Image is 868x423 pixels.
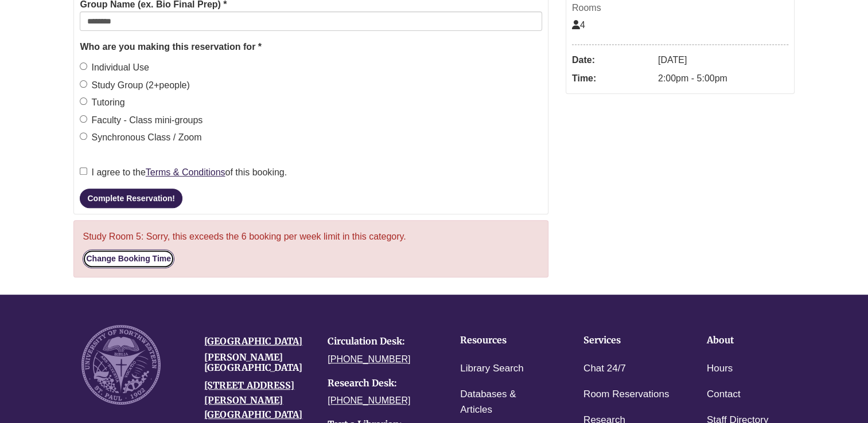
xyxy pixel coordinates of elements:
[328,354,410,364] a: [PHONE_NUMBER]
[80,95,124,110] label: Tutoring
[583,361,626,377] a: Chat 24/7
[707,335,795,346] h4: About
[204,335,302,347] a: [GEOGRAPHIC_DATA]
[80,167,87,175] input: I agree to theTerms & Conditionsof this booking.
[80,62,87,70] input: Individual Use
[146,167,225,177] a: Terms & Conditions
[572,51,652,69] dt: Date:
[80,115,87,123] input: Faculty - Class mini-groups
[572,69,652,88] dt: Time:
[328,336,434,347] h4: Circulation Desk:
[583,386,669,403] a: Room Reservations
[460,335,548,346] h4: Resources
[460,386,548,418] a: Databases & Articles
[83,249,174,268] a: Change Booking Time
[707,386,741,403] a: Contact
[80,165,287,180] label: I agree to the of this booking.
[80,189,182,208] button: Complete Reservation!
[81,325,161,405] img: UNW seal
[80,40,542,54] legend: Who are you making this reservation for *
[80,132,87,140] input: Synchronous Class / Zoom
[328,378,434,389] h4: Research Desk:
[204,352,310,373] h4: [PERSON_NAME][GEOGRAPHIC_DATA]
[460,361,524,377] a: Library Search
[583,335,671,346] h4: Services
[80,60,149,75] label: Individual Use
[328,395,410,405] a: [PHONE_NUMBER]
[80,113,203,128] label: Faculty - Class mini-groups
[73,220,548,278] div: Error encountered
[80,80,87,88] input: Study Group (2+people)
[80,97,87,105] input: Tutoring
[83,229,539,244] p: Study Room 5: Sorry, this exceeds the 6 booking per week limit in this category.
[80,78,189,93] label: Study Group (2+people)
[707,361,733,377] a: Hours
[658,51,788,69] dd: [DATE]
[80,130,201,145] label: Synchronous Class / Zoom
[572,20,585,30] span: The capacity of this space
[658,69,788,88] dd: 2:00pm - 5:00pm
